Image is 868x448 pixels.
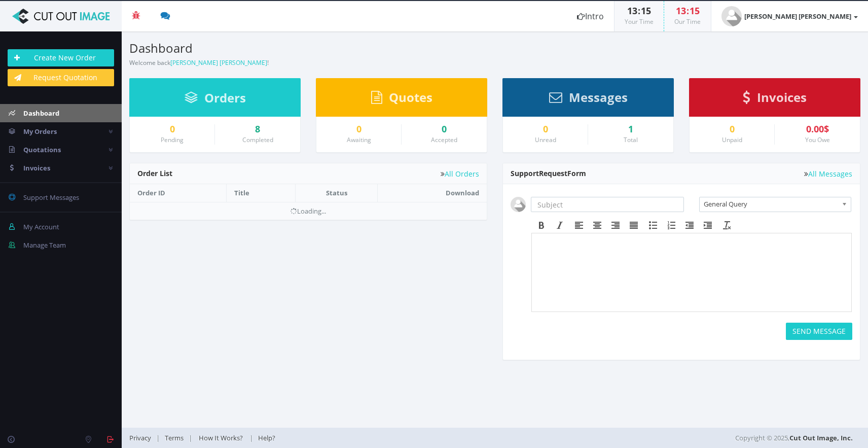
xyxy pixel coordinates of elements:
[8,9,114,24] img: Cut Out Image
[718,219,736,232] div: Clear formatting
[674,17,701,26] small: Our Time
[226,184,295,202] th: Title
[170,58,267,67] a: [PERSON_NAME] [PERSON_NAME]
[662,219,680,232] div: Numbered list
[588,219,606,232] div: Align center
[389,89,432,106] span: Quotes
[347,135,371,144] small: Awaiting
[805,135,830,144] small: You Owe
[129,428,617,448] div: | | |
[130,184,226,202] th: Order ID
[137,168,172,178] span: Order List
[532,233,851,312] iframe: Rich Text Area. Press ALT-F9 for menu. Press ALT-F10 for toolbar. Press ALT-0 for help
[371,95,432,104] a: Quotes
[130,202,487,220] td: Loading...
[686,5,690,17] span: :
[804,170,852,178] a: All Messages
[539,168,567,178] span: Request
[324,124,393,134] a: 0
[641,5,651,17] span: 15
[676,5,686,17] span: 13
[735,433,853,443] span: Copyright © 2025,
[223,124,293,134] a: 8
[378,184,487,202] th: Download
[511,197,526,212] img: user_default.jpg
[129,42,487,55] h3: Dashboard
[441,170,479,178] a: All Orders
[570,219,588,232] div: Align left
[23,145,61,154] span: Quotations
[192,433,249,442] a: How It Works?
[242,135,273,144] small: Completed
[161,135,184,144] small: Pending
[23,240,66,250] span: Manage Team
[511,124,580,134] a: 0
[786,323,852,340] button: SEND MESSAGE
[8,49,114,66] a: Create New Order
[409,124,479,134] a: 0
[549,95,628,104] a: Messages
[295,184,378,202] th: Status
[531,197,684,212] input: Subject
[625,17,654,26] small: Your Time
[129,433,156,442] a: Privacy
[8,69,114,86] a: Request Quotation
[137,124,207,134] a: 0
[625,219,643,232] div: Justify
[129,58,269,67] small: Welcome back !
[511,168,586,178] span: Support Form
[704,197,838,211] span: General Query
[782,124,852,134] div: 0.00$
[596,124,666,134] div: 1
[637,5,641,17] span: :
[743,95,807,104] a: Invoices
[699,219,717,232] div: Increase indent
[789,433,853,442] a: Cut Out Image, Inc.
[185,95,246,105] a: Orders
[567,1,614,31] a: Intro
[431,135,457,144] small: Accepted
[690,5,700,17] span: 15
[697,124,767,134] a: 0
[23,163,50,173] span: Invoices
[644,219,662,232] div: Bullet list
[569,89,628,106] span: Messages
[23,193,79,202] span: Support Messages
[627,5,637,17] span: 13
[744,12,851,21] strong: [PERSON_NAME] [PERSON_NAME]
[199,433,243,442] span: How It Works?
[624,135,638,144] small: Total
[721,6,742,26] img: user_default.jpg
[551,219,569,232] div: Italic
[23,127,57,136] span: My Orders
[680,219,699,232] div: Decrease indent
[606,219,625,232] div: Align right
[535,135,556,144] small: Unread
[757,89,807,106] span: Invoices
[23,222,59,231] span: My Account
[204,89,246,106] span: Orders
[160,433,189,442] a: Terms
[23,109,59,118] span: Dashboard
[711,1,868,31] a: [PERSON_NAME] [PERSON_NAME]
[253,433,280,442] a: Help?
[722,135,742,144] small: Unpaid
[532,219,551,232] div: Bold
